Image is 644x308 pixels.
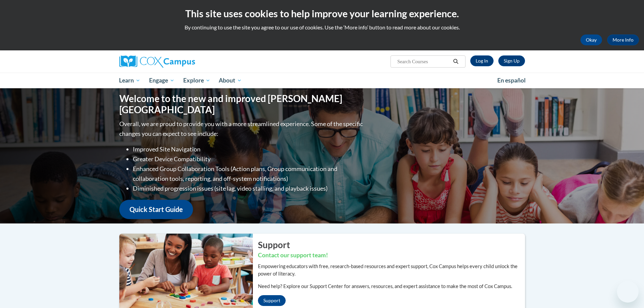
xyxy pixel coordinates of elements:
[219,76,242,85] span: About
[214,73,246,88] a: About
[470,55,494,66] a: Log In
[258,251,525,260] h3: Contact our support team!
[183,76,210,85] span: Explore
[119,93,364,116] h1: Welcome to the new and improved [PERSON_NAME][GEOGRAPHIC_DATA]
[119,55,195,68] img: Cox Campus
[115,73,145,88] a: Learn
[451,57,461,66] button: Search
[119,76,140,85] span: Learn
[119,119,364,139] p: Overall, we are proud to provide you with a more streamlined experience. Some of the specific cha...
[497,77,526,84] span: En español
[258,295,286,306] a: Support
[109,73,535,88] div: Main menu
[149,76,174,85] span: Engage
[617,281,639,303] iframe: Button to launch messaging window
[133,154,364,164] li: Greater Device Compatibility
[580,34,602,45] button: Okay
[498,55,525,66] a: Register
[258,239,525,251] h2: Support
[453,59,459,64] i: 
[133,164,364,184] li: Enhanced Group Collaboration Tools (Action plans, Group communication and collaboration tools, re...
[397,57,451,66] input: Search Courses
[258,283,525,290] p: Need help? Explore our Support Center for answers, resources, and expert assistance to make the m...
[607,34,639,45] a: More Info
[258,263,525,278] p: Empowering educators with free, research-based resources and expert support, Cox Campus helps eve...
[5,24,639,31] p: By continuing to use the site you agree to our use of cookies. Use the ‘More info’ button to read...
[145,73,179,88] a: Engage
[493,73,530,88] a: En español
[133,144,364,154] li: Improved Site Navigation
[5,7,639,20] h2: This site uses cookies to help improve your learning experience.
[179,73,215,88] a: Explore
[119,200,193,219] a: Quick Start Guide
[119,55,248,68] a: Cox Campus
[133,184,364,193] li: Diminished progression issues (site lag, video stalling, and playback issues)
